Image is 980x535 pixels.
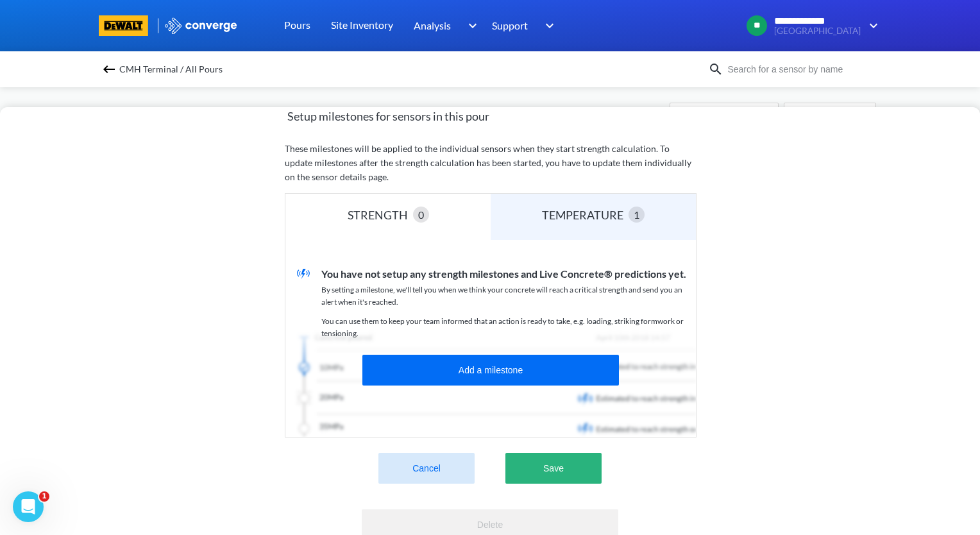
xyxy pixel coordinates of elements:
[285,142,695,184] p: These milestones will be applied to the individual sensors when they start strength calculation. ...
[285,107,695,125] span: Setup milestones for sensors in this pour
[362,355,619,386] button: Add a milestone
[99,15,164,36] a: branding logo
[164,17,238,34] img: logo_ewhite.svg
[537,18,557,33] img: downArrow.svg
[321,284,696,308] p: By setting a milestone, we'll tell you when we think your concrete will reach a critical strength...
[542,206,629,224] div: TEMPERATURE
[723,62,879,76] input: Search for a sensor by name
[774,26,861,36] span: [GEOGRAPHIC_DATA]
[634,207,639,223] span: 1
[321,316,696,339] p: You can use them to keep your team informed that an action is ready to take, e.g. loading, striki...
[505,453,602,484] button: Save
[99,15,148,36] img: branding logo
[348,206,413,224] div: STRENGTH
[414,17,451,33] span: Analysis
[861,18,881,33] img: downArrow.svg
[492,17,528,33] span: Support
[119,60,223,78] span: CMH Terminal / All Pours
[460,18,480,33] img: downArrow.svg
[378,453,475,484] button: Cancel
[101,62,117,77] img: backspace.svg
[708,62,723,77] img: icon-search.svg
[321,267,686,280] span: You have not setup any strength milestones and Live Concrete® predictions yet.
[418,207,424,223] span: 0
[13,491,44,522] iframe: Intercom live chat
[39,491,49,502] span: 1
